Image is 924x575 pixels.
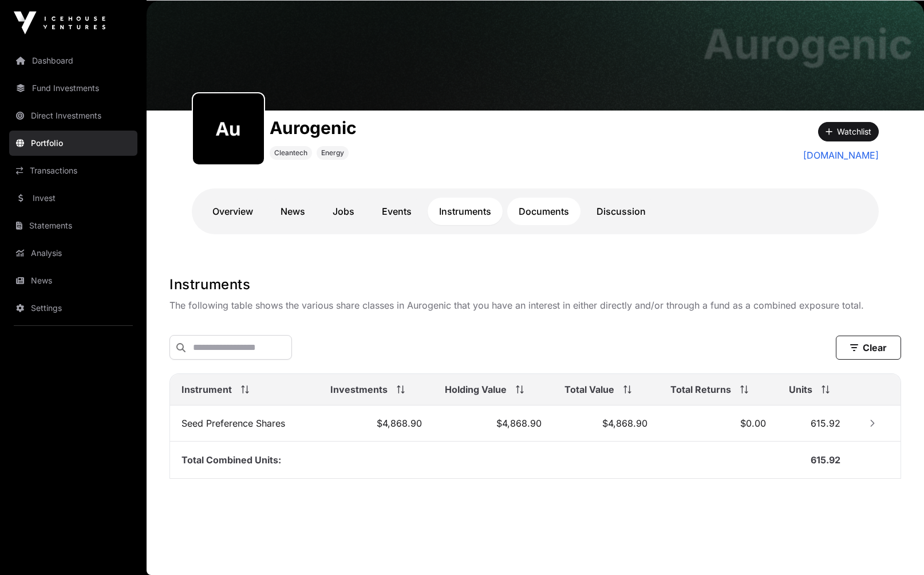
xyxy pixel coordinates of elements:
[9,186,137,211] a: Invest
[14,11,105,34] img: Icehouse Ventures Logo
[836,336,901,360] button: Clear
[564,383,614,396] span: Total Value
[147,1,924,111] img: Aurogenic
[659,405,777,442] td: $0.00
[433,405,553,442] td: $4,868.90
[169,298,901,312] p: The following table shows the various share classes in Aurogenic that you have an interest in eit...
[169,275,901,294] h1: Instruments
[181,454,281,466] span: Total Combined Units:
[9,296,137,321] a: Settings
[270,117,357,138] h1: Aurogenic
[9,131,137,156] a: Portfolio
[585,198,657,225] a: Discussion
[553,405,659,442] td: $4,868.90
[811,454,840,466] span: 615.92
[811,418,840,429] span: 615.92
[863,414,882,432] button: Row Collapsed
[867,520,924,575] iframe: Chat Widget
[319,405,433,442] td: $4,868.90
[428,198,503,225] a: Instruments
[9,103,137,128] a: Direct Investments
[9,268,137,293] a: News
[818,122,879,141] button: Watchlist
[9,76,137,101] a: Fund Investments
[274,148,307,157] span: Cleantech
[181,383,232,396] span: Instrument
[9,213,137,238] a: Statements
[321,198,366,225] a: Jobs
[201,198,870,225] nav: Tabs
[269,198,317,225] a: News
[9,158,137,183] a: Transactions
[803,148,879,162] a: [DOMAIN_NAME]
[789,383,812,396] span: Units
[9,241,137,266] a: Analysis
[9,48,137,73] a: Dashboard
[198,98,259,160] img: aurogenic434.png
[670,383,731,396] span: Total Returns
[445,383,507,396] span: Holding Value
[201,198,264,225] a: Overview
[321,148,344,157] span: Energy
[170,405,319,442] td: Seed Preference Shares
[330,383,388,396] span: Investments
[703,23,913,65] h1: Aurogenic
[370,198,423,225] a: Events
[507,198,581,225] a: Documents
